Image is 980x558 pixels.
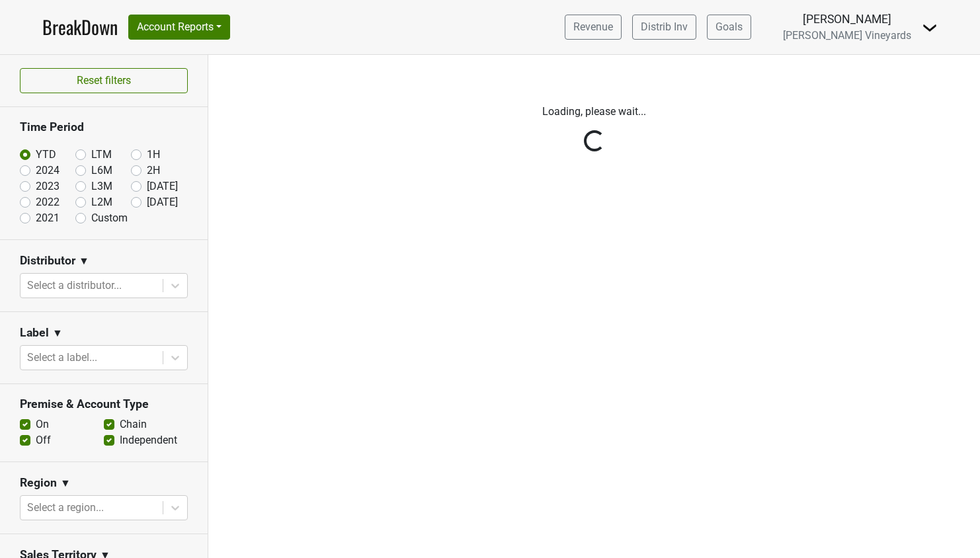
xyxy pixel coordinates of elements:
a: Revenue [565,15,622,40]
span: [PERSON_NAME] Vineyards [783,29,911,42]
img: Dropdown Menu [922,20,938,36]
a: Distrib Inv [632,15,696,40]
a: Goals [707,15,751,40]
button: Account Reports [128,15,230,40]
p: Loading, please wait... [227,104,961,120]
a: BreakDown [42,13,118,41]
div: [PERSON_NAME] [783,11,911,28]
